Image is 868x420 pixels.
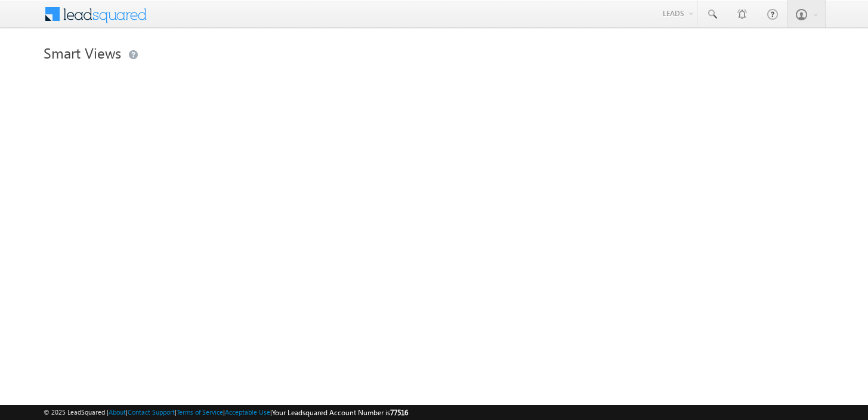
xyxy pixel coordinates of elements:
[390,408,408,417] span: 77516
[109,408,126,416] a: About
[44,407,408,418] span: © 2025 LeadSquared | | | | |
[177,408,223,416] a: Terms of Service
[272,408,408,417] span: Your Leadsquared Account Number is
[128,408,175,416] a: Contact Support
[225,408,270,416] a: Acceptable Use
[44,43,121,62] span: Smart Views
